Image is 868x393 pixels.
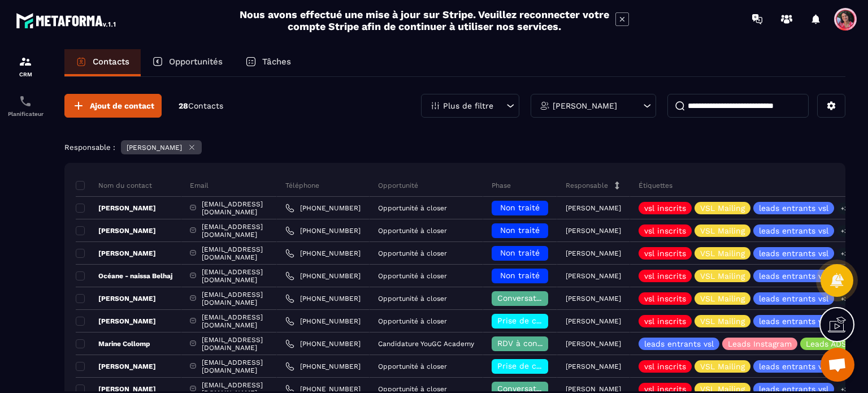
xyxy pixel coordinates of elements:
p: [PERSON_NAME] [76,249,156,258]
p: Marine Collomp [76,339,150,348]
span: Non traité [500,248,540,257]
p: Opportunité à closer [378,317,447,325]
p: leads entrants vsl [759,227,828,235]
a: [PHONE_NUMBER] [285,362,361,371]
button: Ajout de contact [64,94,162,118]
p: VSL Mailing [700,227,745,235]
p: vsl inscrits [644,204,686,212]
a: [PHONE_NUMBER] [285,249,361,258]
p: Étiquettes [639,181,672,190]
p: vsl inscrits [644,272,686,280]
p: Leads Instagram [728,340,792,348]
p: Opportunité à closer [378,272,447,280]
img: scheduler [19,94,32,108]
p: Plus de filtre [443,102,493,110]
p: +3 [837,248,852,260]
a: Tâches [234,49,302,76]
p: leads entrants vsl [759,249,828,257]
p: [PERSON_NAME] [553,102,617,110]
h2: Nous avons effectué une mise à jour sur Stripe. Veuillez reconnecter votre compte Stripe afin de ... [239,8,610,32]
p: Leads ADS [806,340,847,348]
p: Contacts [93,57,129,67]
p: leads entrants vsl [759,295,828,303]
p: VSL Mailing [700,295,745,303]
p: Opportunité à closer [378,385,447,393]
p: Opportunité [378,181,418,190]
p: VSL Mailing [700,272,745,280]
a: formationformationCRM [3,46,48,86]
span: Non traité [500,226,540,235]
p: Candidature YouGC Academy [378,340,474,348]
p: [PERSON_NAME] [127,144,182,152]
img: logo [16,10,118,31]
p: Opportunités [169,57,223,67]
span: Conversation en cours [497,293,585,303]
p: Opportunité à closer [378,249,447,257]
span: Contacts [188,101,223,110]
p: Opportunité à closer [378,204,447,212]
p: leads entrants vsl [759,385,828,393]
p: VSL Mailing [700,362,745,370]
p: [PERSON_NAME] [566,340,621,348]
p: [PERSON_NAME] [566,227,621,235]
span: Prise de contact effectuée [497,316,602,325]
span: RDV à confimer ❓ [497,339,570,348]
p: Email [190,181,209,190]
p: VSL Mailing [700,249,745,257]
a: schedulerschedulerPlanificateur [3,86,48,126]
p: vsl inscrits [644,362,686,370]
a: [PHONE_NUMBER] [285,317,361,326]
p: +3 [837,225,852,237]
img: formation [19,55,32,68]
p: [PERSON_NAME] [566,272,621,280]
p: leads entrants vsl [644,340,714,348]
p: Planificateur [3,111,48,117]
a: Opportunités [141,49,234,76]
p: VSL Mailing [700,385,745,393]
p: [PERSON_NAME] [566,385,621,393]
p: Phase [492,181,511,190]
p: VSL Mailing [700,204,745,212]
p: [PERSON_NAME] [76,362,156,371]
p: Océane - naissa Belhaj [76,271,172,280]
p: vsl inscrits [644,385,686,393]
p: vsl inscrits [644,227,686,235]
p: CRM [3,71,48,77]
a: [PHONE_NUMBER] [285,271,361,280]
span: Non traité [500,203,540,212]
p: Opportunité à closer [378,295,447,303]
p: leads entrants vsl [759,317,828,325]
p: Opportunité à closer [378,227,447,235]
p: [PERSON_NAME] [76,204,156,213]
p: vsl inscrits [644,317,686,325]
p: [PERSON_NAME] [76,294,156,303]
span: Non traité [500,271,540,280]
span: Prise de contact effectuée [497,361,602,370]
p: [PERSON_NAME] [566,249,621,257]
p: leads entrants vsl [759,362,828,370]
a: [PHONE_NUMBER] [285,204,361,213]
p: [PERSON_NAME] [76,317,156,326]
a: [PHONE_NUMBER] [285,294,361,303]
a: [PHONE_NUMBER] [285,226,361,235]
span: Conversation en cours [497,384,585,393]
p: [PERSON_NAME] [566,295,621,303]
a: [PHONE_NUMBER] [285,339,361,348]
p: Opportunité à closer [378,362,447,370]
p: leads entrants vsl [759,272,828,280]
p: [PERSON_NAME] [76,226,156,235]
p: [PERSON_NAME] [566,204,621,212]
p: vsl inscrits [644,295,686,303]
p: [PERSON_NAME] [566,317,621,325]
p: Tâches [262,57,291,67]
p: Nom du contact [76,181,152,190]
p: Responsable : [64,143,115,152]
p: vsl inscrits [644,249,686,257]
p: Responsable [566,181,608,190]
a: Contacts [64,49,141,76]
p: Téléphone [285,181,319,190]
div: Ouvrir le chat [821,348,854,382]
p: +3 [837,202,852,214]
p: [PERSON_NAME] [566,362,621,370]
p: 28 [179,101,223,111]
